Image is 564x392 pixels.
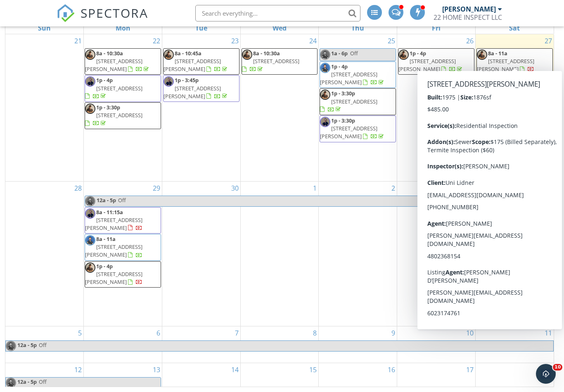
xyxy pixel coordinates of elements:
[253,57,299,65] span: [STREET_ADDRESS]
[547,182,554,195] a: Go to October 4, 2025
[331,117,355,124] span: 1p - 3:30p
[17,378,37,388] span: 12a - 5p
[73,182,83,195] a: Go to September 28, 2025
[85,243,142,258] span: [STREET_ADDRESS][PERSON_NAME]
[230,182,240,195] a: Go to September 30, 2025
[155,326,162,340] a: Go to October 6, 2025
[477,208,534,231] a: 8a - 11a [STREET_ADDRESS][PERSON_NAME]
[488,50,507,57] span: 8a - 11a
[85,234,161,261] a: 8a - 11a [STREET_ADDRESS][PERSON_NAME]
[553,364,562,371] span: 10
[73,34,83,47] a: Go to September 21, 2025
[398,50,464,73] a: 1p - 4p [STREET_ADDRESS][PERSON_NAME]
[39,341,47,349] span: Off
[240,326,319,363] td: Go to October 8, 2025
[543,326,554,340] a: Go to October 11, 2025
[320,61,396,88] a: 1p - 4p [STREET_ADDRESS][PERSON_NAME]
[477,216,534,231] span: [STREET_ADDRESS][PERSON_NAME]
[85,50,150,73] a: 8a - 10:30a [STREET_ADDRESS][PERSON_NAME]
[5,326,84,363] td: Go to October 5, 2025
[319,326,397,363] td: Go to October 9, 2025
[85,208,142,231] a: 8a - 11:15a [STREET_ADDRESS][PERSON_NAME]
[6,378,16,388] img: me1.jpg
[163,75,239,102] a: 1p - 3:45p [STREET_ADDRESS][PERSON_NAME]
[476,48,553,75] a: 8a - 11a [STREET_ADDRESS][PERSON_NAME]
[442,5,496,13] div: [PERSON_NAME]
[320,90,330,100] img: kevin_2.jpg
[164,50,174,60] img: kevin_2.jpg
[96,208,123,216] span: 8a - 11:15a
[76,326,83,340] a: Go to October 5, 2025
[320,117,385,140] a: 1p - 3:30p [STREET_ADDRESS][PERSON_NAME]
[543,34,554,47] a: Go to September 27, 2025
[308,363,318,376] a: Go to October 15, 2025
[164,50,229,73] a: 8a - 10:45a [STREET_ADDRESS][PERSON_NAME]
[390,182,397,195] a: Go to October 2, 2025
[96,76,113,84] span: 1p - 4p
[242,48,318,75] a: 8a - 10:30a [STREET_ADDRESS]
[164,57,221,73] span: [STREET_ADDRESS][PERSON_NAME]
[96,50,123,57] span: 8a - 10:30a
[195,5,360,21] input: Search everything...
[233,326,240,340] a: Go to October 7, 2025
[477,57,534,73] span: [STREET_ADDRESS][PERSON_NAME]
[240,34,319,181] td: Go to September 24, 2025
[397,34,476,181] td: Go to September 26, 2025
[386,34,397,47] a: Go to September 25, 2025
[475,34,554,181] td: Go to September 27, 2025
[398,48,474,75] a: 1p - 4p [STREET_ADDRESS][PERSON_NAME]
[320,116,396,142] a: 1p - 3:30p [STREET_ADDRESS][PERSON_NAME]
[230,34,240,47] a: Go to September 23, 2025
[84,326,162,363] td: Go to October 6, 2025
[151,363,162,376] a: Go to October 13, 2025
[331,98,377,105] span: [STREET_ADDRESS]
[410,50,426,57] span: 1p - 4p
[320,88,396,115] a: 1p - 3:30p [STREET_ADDRESS]
[96,262,113,270] span: 1p - 4p
[85,235,142,258] a: 8a - 11a [STREET_ADDRESS][PERSON_NAME]
[6,341,16,351] img: me1.jpg
[320,63,330,73] img: me1.jpg
[96,85,142,92] span: [STREET_ADDRESS]
[85,76,95,87] img: autin_3.jpg
[85,207,161,234] a: 8a - 11:15a [STREET_ADDRESS][PERSON_NAME]
[163,48,239,75] a: 8a - 10:45a [STREET_ADDRESS][PERSON_NAME]
[96,235,116,243] span: 8a - 11a
[85,76,142,99] a: 1p - 4p [STREET_ADDRESS]
[320,71,377,86] span: [STREET_ADDRESS][PERSON_NAME]
[85,261,161,288] a: 1p - 4p [STREET_ADDRESS][PERSON_NAME]
[398,57,456,73] span: [STREET_ADDRESS][PERSON_NAME]
[320,125,377,140] span: [STREET_ADDRESS][PERSON_NAME]
[164,76,174,87] img: autin_3.jpg
[85,196,95,206] img: me1.jpg
[85,235,95,246] img: me1.jpg
[350,50,358,57] span: Off
[543,363,554,376] a: Go to October 18, 2025
[319,181,397,326] td: Go to October 2, 2025
[162,181,240,326] td: Go to September 30, 2025
[85,102,161,129] a: 1p - 3:30p [STREET_ADDRESS]
[464,34,475,47] a: Go to September 26, 2025
[464,363,475,376] a: Go to October 17, 2025
[464,326,475,340] a: Go to October 10, 2025
[85,262,142,286] a: 1p - 4p [STREET_ADDRESS][PERSON_NAME]
[271,22,288,34] a: Wednesday
[311,326,318,340] a: Go to October 8, 2025
[5,181,84,326] td: Go to September 28, 2025
[85,104,95,114] img: kevin_2.jpg
[320,90,377,113] a: 1p - 3:30p [STREET_ADDRESS]
[507,22,521,34] a: Saturday
[84,34,162,181] td: Go to September 22, 2025
[162,34,240,181] td: Go to September 23, 2025
[390,326,397,340] a: Go to October 9, 2025
[488,208,507,216] span: 8a - 11a
[151,182,162,195] a: Go to September 29, 2025
[230,363,240,376] a: Go to October 14, 2025
[320,63,385,86] a: 1p - 4p [STREET_ADDRESS][PERSON_NAME]
[475,326,554,363] td: Go to October 11, 2025
[311,182,318,195] a: Go to October 1, 2025
[430,22,442,34] a: Friday
[398,50,409,60] img: kevin_2.jpg
[253,50,280,57] span: 8a - 10:30a
[386,363,397,376] a: Go to October 16, 2025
